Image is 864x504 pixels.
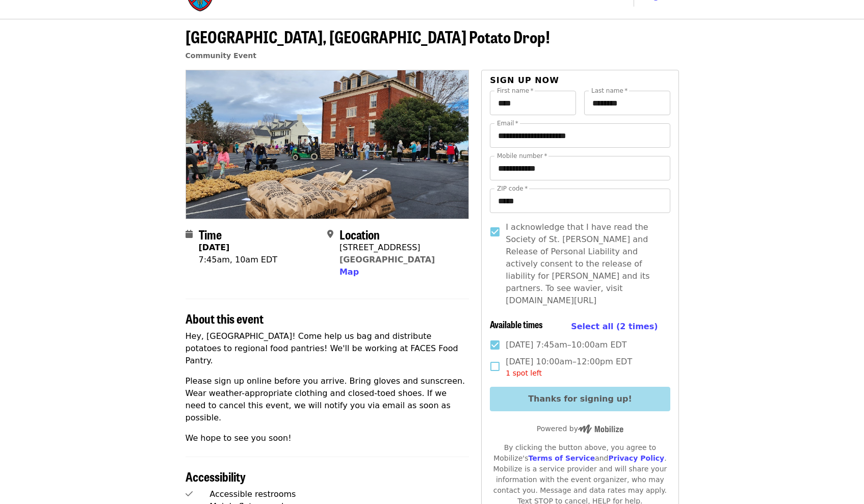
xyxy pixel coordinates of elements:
[210,488,469,500] div: Accessible restrooms
[506,369,542,377] span: 1 spot left
[199,225,222,243] span: Time
[186,309,264,327] span: About this event
[497,120,518,126] label: Email
[186,330,469,367] p: Hey, [GEOGRAPHIC_DATA]! Come help us bag and distribute potatoes to regional food pantries! We'll...
[339,242,435,254] div: [STREET_ADDRESS]
[339,267,359,277] span: Map
[199,254,278,266] div: 7:45am, 10am EDT
[186,432,469,444] p: We hope to see you soon!
[490,189,670,213] input: ZIP code
[591,88,627,94] label: Last name
[506,221,662,307] span: I acknowledge that I have read the Society of St. [PERSON_NAME] and Release of Personal Liability...
[608,454,664,462] a: Privacy Policy
[490,123,670,148] input: Email
[584,91,670,115] input: Last name
[578,425,623,434] img: Powered by Mobilize
[186,467,246,485] span: Accessibility
[537,425,623,433] span: Powered by
[339,255,435,264] a: [GEOGRAPHIC_DATA]
[186,229,193,239] i: calendar icon
[528,454,595,462] a: Terms of Service
[186,70,469,218] img: Farmville, VA Potato Drop! organized by Society of St. Andrew
[490,317,543,331] span: Available times
[339,266,359,278] button: Map
[506,339,626,351] span: [DATE] 7:45am–10:00am EDT
[186,24,550,48] span: [GEOGRAPHIC_DATA], [GEOGRAPHIC_DATA] Potato Drop!
[199,243,230,252] strong: [DATE]
[186,489,193,499] i: check icon
[327,229,333,239] i: map-marker-alt icon
[186,51,256,60] a: Community Event
[497,153,547,159] label: Mobile number
[490,91,576,115] input: First name
[497,88,534,94] label: First name
[186,375,469,424] p: Please sign up online before you arrive. Bring gloves and sunscreen. Wear weather-appropriate clo...
[490,387,670,411] button: Thanks for signing up!
[490,75,559,85] span: Sign up now
[490,156,670,180] input: Mobile number
[571,319,658,334] button: Select all (2 times)
[571,322,658,331] span: Select all (2 times)
[497,185,528,192] label: ZIP code
[506,356,632,379] span: [DATE] 10:00am–12:00pm EDT
[339,225,380,243] span: Location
